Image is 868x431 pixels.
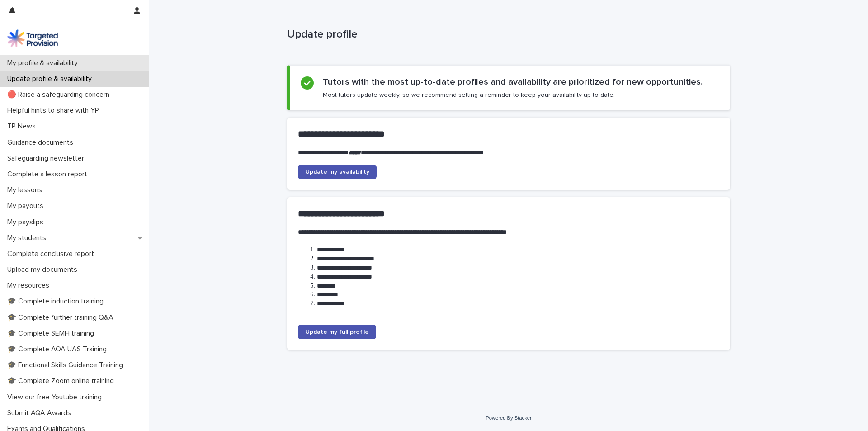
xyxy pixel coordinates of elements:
p: Complete a lesson report [4,170,94,179]
p: 🎓 Complete induction training [4,297,111,306]
p: View our free Youtube training [4,393,109,402]
a: Update my full profile [298,325,376,339]
p: My students [4,234,53,242]
p: Safeguarding newsletter [4,154,91,163]
p: 🎓 Functional Skills Guidance Training [4,361,130,369]
p: Update profile [287,28,726,41]
span: Update my full profile [305,329,369,335]
p: Most tutors update weekly, so we recommend setting a reminder to keep your availability up-to-date. [323,91,615,99]
p: My payslips [4,218,51,227]
p: My resources [4,281,57,290]
p: My profile & availability [4,59,85,67]
p: 🎓 Complete AQA UAS Training [4,345,114,354]
p: Upload my documents [4,265,85,274]
p: 🎓 Complete further training Q&A [4,313,121,322]
span: Update my availability [305,169,369,175]
a: Powered By Stacker [486,415,531,421]
p: Update profile & availability [4,75,99,83]
p: 🎓 Complete SEMH training [4,329,101,338]
h2: Tutors with the most up-to-date profiles and availability are prioritized for new opportunities. [323,76,703,87]
p: Helpful hints to share with YP [4,106,106,115]
p: Guidance documents [4,138,80,147]
p: 🔴 Raise a safeguarding concern [4,90,117,99]
img: M5nRWzHhSzIhMunXDL62 [7,29,58,47]
p: My lessons [4,186,49,194]
p: Submit AQA Awards [4,409,78,417]
a: Update my availability [298,165,377,179]
p: TP News [4,122,43,131]
p: 🎓 Complete Zoom online training [4,377,121,385]
p: My payouts [4,202,51,210]
p: Complete conclusive report [4,250,101,258]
